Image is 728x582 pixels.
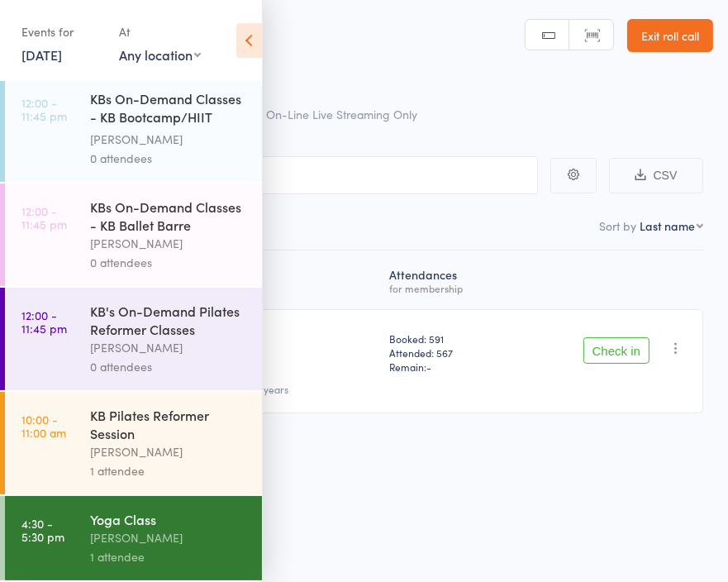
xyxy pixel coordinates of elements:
[90,198,248,234] div: KBs On-Demand Classes - KB Ballet Barre
[90,130,248,149] div: [PERSON_NAME]
[599,217,636,234] label: Sort by
[266,106,417,122] span: On-Line Live Streaming Only
[90,357,248,376] div: 0 attendees
[90,89,248,130] div: KBs On-Demand Classes - KB Bootcamp/HIIT Workout
[90,406,248,442] div: KB Pilates Reformer Session
[21,413,66,439] time: 10:00 - 11:00 am
[21,45,62,64] a: [DATE]
[90,442,248,461] div: [PERSON_NAME]
[90,547,248,566] div: 1 attendee
[583,337,649,364] button: Check in
[21,517,64,543] time: 4:30 - 5:30 pm
[627,19,713,52] a: Exit roll call
[21,96,67,122] time: 12:00 - 11:45 pm
[21,308,67,335] time: 12:00 - 11:45 pm
[5,288,262,390] a: 12:00 -11:45 pmKB's On-Demand Pilates Reformer Classes[PERSON_NAME]0 attendees
[389,283,507,293] div: for membership
[90,461,248,480] div: 1 attendee
[389,360,507,374] span: Remain:
[5,496,262,580] a: 4:30 -5:30 pmYoga Class[PERSON_NAME]1 attendee
[640,217,695,234] div: Last name
[383,258,513,302] div: Atten­dances
[90,510,248,528] div: Yoga Class
[90,528,248,547] div: [PERSON_NAME]
[21,204,67,231] time: 12:00 - 11:45 pm
[5,75,262,182] a: 12:00 -11:45 pmKBs On-Demand Classes - KB Bootcamp/HIIT Workout[PERSON_NAME]0 attendees
[21,18,102,45] div: Events for
[119,45,201,64] div: Any location
[25,156,538,194] input: Search by name
[389,346,507,360] span: Attended: 567
[609,158,703,193] button: CSV
[389,332,507,346] span: Booked: 591
[426,360,431,374] span: -
[90,302,248,338] div: KB's On-Demand Pilates Reformer Classes
[90,338,248,357] div: [PERSON_NAME]
[119,18,201,45] div: At
[5,392,262,494] a: 10:00 -11:00 amKB Pilates Reformer Session[PERSON_NAME]1 attendee
[5,184,262,286] a: 12:00 -11:45 pmKBs On-Demand Classes - KB Ballet Barre[PERSON_NAME]0 attendees
[90,234,248,253] div: [PERSON_NAME]
[90,149,248,168] div: 0 attendees
[90,253,248,272] div: 0 attendees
